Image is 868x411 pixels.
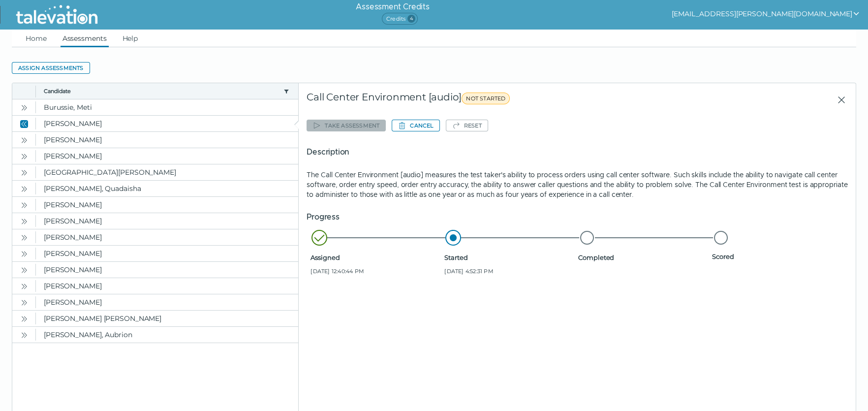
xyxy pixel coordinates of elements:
[672,8,860,20] button: show user actions
[20,104,28,112] cds-icon: Open
[36,278,298,294] clr-dg-cell: [PERSON_NAME]
[307,91,671,109] div: Call Center Environment [audio]
[20,299,28,307] cds-icon: Open
[20,315,28,323] cds-icon: Open
[36,311,298,326] clr-dg-cell: [PERSON_NAME] [PERSON_NAME]
[578,253,708,261] span: Completed
[36,164,298,180] clr-dg-cell: [GEOGRAPHIC_DATA][PERSON_NAME]
[20,218,28,225] cds-icon: Open
[18,296,30,308] button: Open
[282,87,290,95] button: candidate filter
[310,267,440,275] span: [DATE] 12:40:44 PM
[20,331,28,339] cds-icon: Open
[20,136,28,144] cds-icon: Open
[18,199,30,211] button: Open
[20,153,28,160] cds-icon: Open
[12,2,102,27] img: Talevation_Logo_Transparent_white.png
[18,264,30,276] button: Open
[446,120,488,131] button: Reset
[18,183,30,194] button: Open
[382,13,418,25] span: Credits
[18,101,30,113] button: Open
[44,87,279,95] button: Candidate
[307,211,848,223] h5: Progress
[36,99,298,115] clr-dg-cell: Burussie, Meti
[20,120,28,128] cds-icon: Close
[36,246,298,261] clr-dg-cell: [PERSON_NAME]
[36,132,298,148] clr-dg-cell: [PERSON_NAME]
[407,15,415,23] span: 4
[310,253,440,261] span: Assigned
[829,91,848,109] button: Close
[18,248,30,259] button: Open
[462,93,510,104] span: NOT STARTED
[20,250,28,258] cds-icon: Open
[20,234,28,242] cds-icon: Open
[18,118,30,129] button: Close
[307,146,848,158] h5: Description
[18,313,30,324] button: Open
[20,201,28,209] cds-icon: Open
[36,148,298,164] clr-dg-cell: [PERSON_NAME]
[392,120,439,131] button: Cancel
[18,150,30,162] button: Open
[12,62,90,74] button: Assign assessments
[36,116,298,131] clr-dg-cell: [PERSON_NAME]
[18,280,30,292] button: Open
[712,253,842,260] span: Scored
[307,120,386,131] button: Take assessment
[307,170,848,199] p: The Call Center Environment [audio] measures the test taker's ability to process orders using cal...
[36,197,298,213] clr-dg-cell: [PERSON_NAME]
[444,267,574,275] span: [DATE] 4:52:31 PM
[36,181,298,196] clr-dg-cell: [PERSON_NAME], Quadaisha
[356,1,429,13] h6: Assessment Credits
[36,262,298,278] clr-dg-cell: [PERSON_NAME]
[444,253,574,261] span: Started
[36,294,298,310] clr-dg-cell: [PERSON_NAME]
[121,30,140,47] a: Help
[18,134,30,146] button: Open
[20,169,28,177] cds-icon: Open
[20,283,28,290] cds-icon: Open
[20,266,28,274] cds-icon: Open
[18,231,30,243] button: Open
[36,327,298,343] clr-dg-cell: [PERSON_NAME], Aubrion
[61,30,109,47] a: Assessments
[20,185,28,193] cds-icon: Open
[18,329,30,341] button: Open
[36,229,298,245] clr-dg-cell: [PERSON_NAME]
[18,166,30,178] button: Open
[24,30,49,47] a: Home
[36,213,298,229] clr-dg-cell: [PERSON_NAME]
[18,215,30,227] button: Open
